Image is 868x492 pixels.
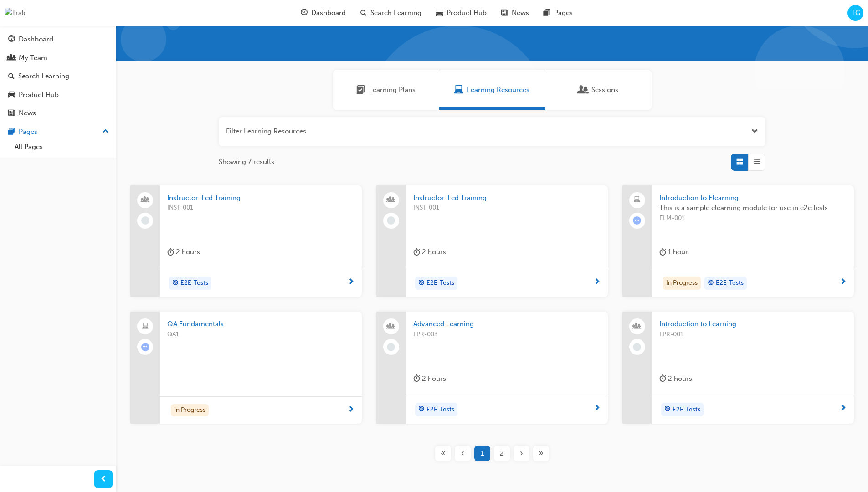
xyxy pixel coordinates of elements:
[663,277,701,290] div: In Progress
[413,246,446,258] div: 2 hours
[579,85,588,95] span: Sessions
[536,4,580,22] a: pages-iconPages
[659,329,847,340] span: LPR-001
[4,123,113,140] button: Pages
[436,7,443,19] span: car-icon
[5,8,26,18] img: Trak
[454,85,463,95] span: Learning Resources
[413,319,601,329] span: Advanced Learning
[8,109,15,118] span: news-icon
[659,246,666,258] span: duration-icon
[8,36,15,44] span: guage-icon
[708,277,714,289] span: target-icon
[8,128,15,136] span: pages-icon
[172,277,179,289] span: target-icon
[633,343,641,351] span: learningRecordVerb_NONE-icon
[11,140,113,154] a: All Pages
[545,70,652,110] a: SessionsSessions
[142,321,149,333] span: laptop-icon
[413,373,446,384] div: 2 hours
[659,246,688,258] div: 1 hour
[167,329,354,340] span: QA1
[130,312,362,424] a: QA FundamentalsQA1In Progress
[441,448,446,459] span: «
[851,8,860,18] span: TG
[4,87,113,103] a: Product Hub
[429,4,494,22] a: car-iconProduct Hub
[413,373,420,384] span: duration-icon
[659,373,666,384] span: duration-icon
[673,405,700,415] span: E2E-Tests
[520,448,523,459] span: ›
[180,278,208,288] span: E2E-Tests
[171,404,209,416] div: In Progress
[360,7,367,19] span: search-icon
[754,157,760,167] span: List
[634,321,640,333] span: people-icon
[348,278,354,287] span: next-icon
[353,4,429,22] a: search-iconSearch Learning
[219,157,274,167] span: Showing 7 results
[634,194,640,206] span: laptop-icon
[19,108,36,118] div: News
[594,278,601,287] span: next-icon
[736,157,743,167] span: Grid
[387,343,395,351] span: learningRecordVerb_NONE-icon
[622,312,854,424] a: Introduction to LearningLPR-001duration-icon 2 hourstarget-iconE2E-Tests
[142,194,149,206] span: people-icon
[426,405,454,415] span: E2E-Tests
[461,448,464,459] span: ‹
[426,278,454,288] span: E2E-Tests
[167,193,354,203] span: Instructor-Led Training
[659,373,692,384] div: 2 hours
[348,406,354,414] span: next-icon
[19,34,53,45] div: Dashboard
[494,4,536,22] a: news-iconNews
[659,213,847,224] span: ELM-001
[19,90,59,100] div: Product Hub
[481,448,484,459] span: 1
[369,85,416,95] span: Learning Plans
[439,70,545,110] a: Learning ResourcesLearning Resources
[659,319,847,329] span: Introduction to Learning
[840,405,847,413] span: next-icon
[554,8,573,18] span: Pages
[531,446,551,461] button: Last page
[633,216,641,225] span: learningRecordVerb_ATTEMPT-icon
[433,446,453,461] button: First page
[622,185,854,297] a: Introduction to ElearningThis is a sample elearning module for use in e2e testsELM-001duration-ic...
[418,277,425,289] span: target-icon
[103,126,109,138] span: up-icon
[4,68,113,85] a: Search Learning
[4,31,113,48] a: Dashboard
[376,185,608,297] a: Instructor-Led TrainingINST-001duration-icon 2 hourstarget-iconE2E-Tests
[664,404,671,415] span: target-icon
[8,91,15,99] span: car-icon
[847,5,863,21] button: TG
[467,85,529,95] span: Learning Resources
[418,404,425,415] span: target-icon
[8,72,15,81] span: search-icon
[473,446,492,461] button: Page 1
[301,7,308,19] span: guage-icon
[512,8,529,18] span: News
[388,321,394,333] span: people-icon
[167,246,200,258] div: 2 hours
[311,8,346,18] span: Dashboard
[659,193,847,203] span: Introduction to Elearning
[167,319,354,329] span: QA Fundamentals
[333,70,439,110] a: Learning PlansLearning Plans
[18,71,69,82] div: Search Learning
[512,446,531,461] button: Next page
[4,29,113,123] button: DashboardMy TeamSearch LearningProduct HubNews
[387,216,395,225] span: learningRecordVerb_NONE-icon
[141,216,149,225] span: learningRecordVerb_NONE-icon
[453,446,473,461] button: Previous page
[447,8,487,18] span: Product Hub
[413,203,601,213] span: INST-001
[413,329,601,340] span: LPR-003
[751,126,758,137] span: Open the filter
[594,405,601,413] span: next-icon
[167,203,354,213] span: INST-001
